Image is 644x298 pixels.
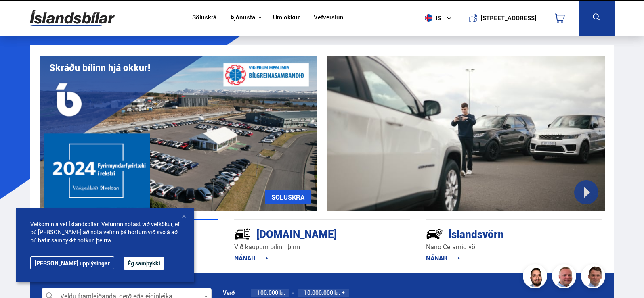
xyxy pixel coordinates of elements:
a: NÁNAR [426,254,460,263]
div: [DOMAIN_NAME] [234,226,381,240]
img: nhp88E3Fdnt1Opn2.png [524,265,548,290]
img: svg+xml;base64,PHN2ZyB4bWxucz0iaHR0cDovL3d3dy53My5vcmcvMjAwMC9zdmciIHdpZHRoPSI1MTIiIGhlaWdodD0iNT... [425,14,432,22]
button: [STREET_ADDRESS] [484,15,533,21]
a: SÖLUSKRÁ [265,190,311,204]
img: FbJEzSuNWCJXmdc-.webp [582,265,606,290]
span: 10.000.000 [304,289,333,296]
div: Íslandsvörn [426,226,573,240]
p: Við kaupum bílinn þinn [234,242,410,252]
a: Vefverslun [314,14,344,22]
span: Velkomin á vef Íslandsbílar. Vefurinn notast við vefkökur, ef þú [PERSON_NAME] að nota vefinn þá ... [30,220,180,244]
a: [STREET_ADDRESS] [462,6,541,29]
span: is [422,14,442,22]
a: Um okkur [273,14,300,22]
a: [PERSON_NAME] upplýsingar [30,256,114,269]
img: G0Ugv5HjCgRt.svg [30,5,115,31]
img: eKx6w-_Home_640_.png [40,56,317,211]
span: + [342,290,345,296]
span: 100.000 [257,289,278,296]
a: NÁNAR [234,254,269,263]
span: kr. [334,290,340,296]
span: kr. [279,290,285,296]
img: siFngHWaQ9KaOqBr.png [553,265,577,290]
button: Þjónusta [231,14,255,21]
p: Nano Ceramic vörn [426,242,602,252]
img: -Svtn6bYgwAsiwNX.svg [426,225,443,242]
h1: Skráðu bílinn hjá okkur! [49,62,150,73]
div: Verð [223,290,235,296]
button: Ég samþykki [124,257,164,270]
button: is [422,6,458,30]
img: tr5P-W3DuiFaO7aO.svg [234,225,251,242]
a: Söluskrá [192,14,216,22]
